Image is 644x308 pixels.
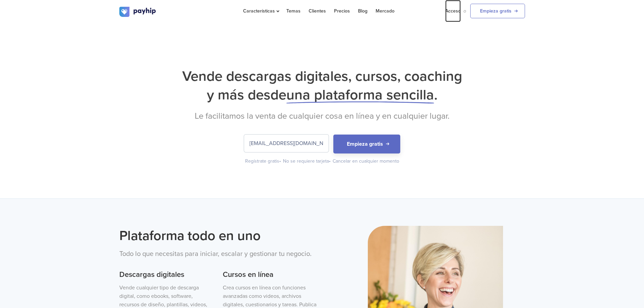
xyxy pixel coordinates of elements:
font: Mercado [376,8,395,14]
font: Clientes [309,8,326,14]
font: Acceso [445,8,461,14]
font: Blog [358,8,367,14]
font: Cursos en línea [223,270,273,279]
font: . [434,86,437,103]
font: Regístrate gratis [245,158,279,164]
font: No se requiere tarjeta [283,158,329,164]
font: Empieza gratis [480,8,511,14]
font: Cancelar en cualquier momento [333,158,399,164]
font: y más desde [207,86,286,103]
a: Empieza gratis [470,4,525,18]
font: una plataforma sencilla [286,86,434,103]
button: Empieza gratis [333,135,400,153]
input: Introduzca su dirección de correo electrónico [244,135,329,152]
font: Temas [286,8,301,14]
font: Plataforma todo en uno [119,228,261,244]
img: logo.svg [119,7,157,17]
font: Empieza gratis [347,141,383,147]
font: Le facilitamos la venta de cualquier cosa en línea y en cualquier lugar. [195,111,450,121]
font: Características [243,8,275,14]
font: Descargas digitales [119,270,184,279]
font: • [279,158,281,164]
font: Todo lo que necesitas para iniciar, escalar y gestionar tu negocio. [119,250,312,258]
font: Vende descargas digitales, cursos, coaching [182,68,462,85]
font: o [463,8,466,14]
font: Precios [334,8,350,14]
font: • [329,158,331,164]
